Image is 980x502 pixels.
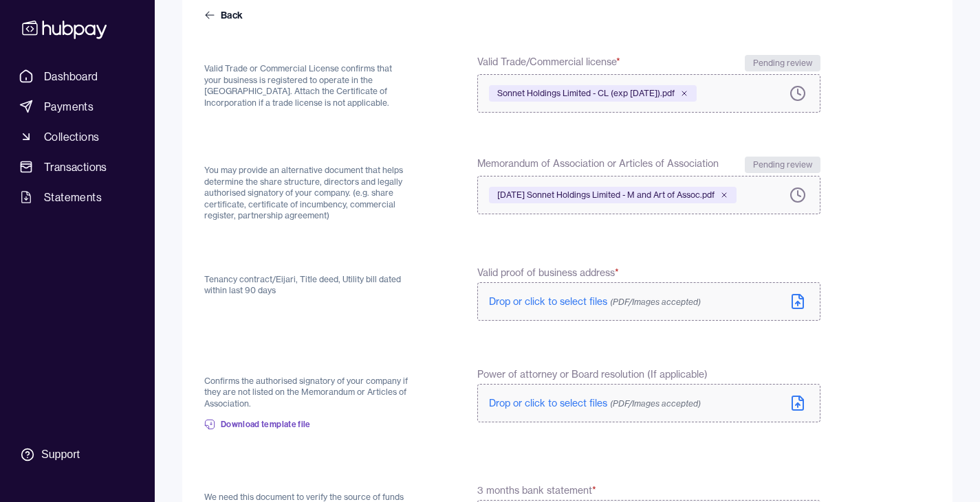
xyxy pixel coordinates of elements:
[44,68,98,84] span: Dashboard
[489,397,701,409] span: Drop or click to select files
[14,94,141,119] a: Payments
[477,367,708,381] span: Power of attorney or Board resolution (If applicable)
[14,64,141,89] a: Dashboard
[44,159,107,175] span: Transactions
[44,128,99,145] span: Collections
[489,295,701,308] span: Drop or click to select files
[204,8,246,22] a: Back
[497,190,715,201] span: [DATE] Sonnet Holdings Limited - M and Art of Assoc.pdf
[745,157,820,173] div: Pending review
[204,165,411,222] p: You may provide an alternative document that helps determine the share structure, directors and l...
[204,376,411,410] p: Confirms the authorised signatory of your company if they are not listed on the Memorandum or Art...
[610,297,701,307] span: (PDF/Images accepted)
[14,155,141,179] a: Transactions
[477,266,619,279] span: Valid proof of business address
[497,88,675,99] span: Sonnet Holdings Limited - CL (exp [DATE]).pdf
[477,157,719,173] span: Memorandum of Association or Articles of Association
[221,419,311,430] span: Download template file
[14,124,141,149] a: Collections
[44,98,94,115] span: Payments
[14,440,141,469] a: Support
[44,189,102,205] span: Statements
[745,55,820,71] div: Pending review
[477,55,620,71] span: Valid Trade/Commercial license
[14,185,141,209] a: Statements
[610,398,701,409] span: (PDF/Images accepted)
[204,63,411,109] p: Valid Trade or Commercial License confirms that your business is registered to operate in the [GE...
[477,483,596,497] span: 3 months bank statement
[204,409,311,440] a: Download template file
[204,274,411,297] p: Tenancy contract/Eijari, Title deed, Utility bill dated within last 90 days
[41,447,80,462] div: Support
